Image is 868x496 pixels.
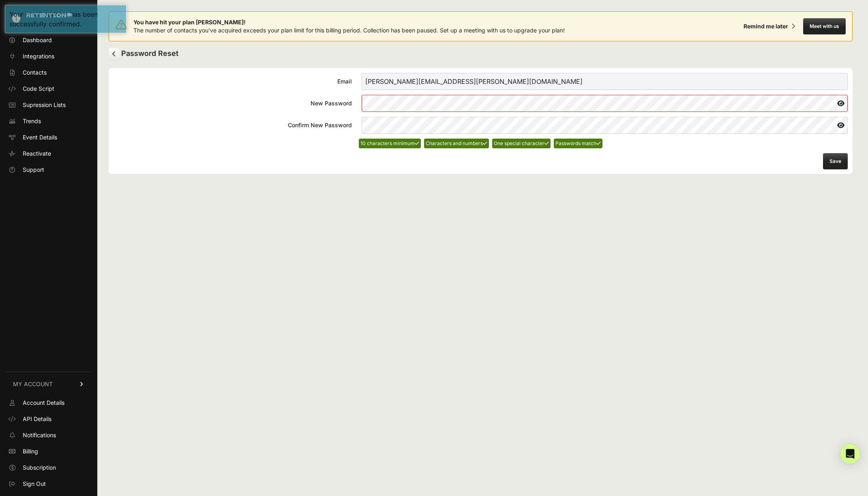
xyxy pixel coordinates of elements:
[803,18,846,34] button: Meet with us
[23,85,54,93] span: Code Script
[5,372,92,396] a: MY ACCOUNT
[5,98,92,111] a: Supression Lists
[5,115,92,128] a: Trends
[5,429,92,442] a: Notifications
[13,380,53,388] span: MY ACCOUNT
[424,139,489,148] li: Characters and numbers
[114,77,352,86] div: Email
[5,477,92,490] a: Sign Out
[362,73,848,90] input: Email
[23,399,64,407] span: Account Details
[5,66,92,79] a: Contacts
[133,27,565,34] span: The number of contacts you've acquired exceeds your plan limit for this billing period. Collectio...
[23,431,56,439] span: Notifications
[23,101,66,109] span: Supression Lists
[5,82,92,95] a: Code Script
[23,415,51,423] span: API Details
[823,153,848,169] button: Save
[840,444,860,464] div: Open Intercom Messenger
[5,147,92,160] a: Reactivate
[5,396,92,409] a: Account Details
[23,480,46,488] span: Sign Out
[5,461,92,474] a: Subscription
[23,52,54,60] span: Integrations
[359,139,421,148] li: 10 characters minimum
[23,68,47,77] span: Contacts
[362,95,848,112] input: New Password
[5,413,92,425] a: API Details
[5,163,92,176] a: Support
[133,18,565,26] span: You have hit your plan [PERSON_NAME]!
[5,131,92,144] a: Event Details
[23,464,56,472] span: Subscription
[23,133,57,141] span: Event Details
[114,99,352,107] div: New Password
[23,166,44,174] span: Support
[23,117,41,125] span: Trends
[554,139,602,148] li: Passwords match
[114,121,352,129] div: Confirm New Password
[5,50,92,63] a: Integrations
[492,139,551,148] li: One special character
[362,117,848,134] input: Confirm New Password
[9,9,122,29] div: Your email address has been successfully confirmed.
[23,447,38,455] span: Billing
[23,150,51,158] span: Reactivate
[744,22,788,30] div: Remind me later
[740,19,798,34] button: Remind me later
[109,48,853,60] h2: Password Reset
[23,36,52,44] span: Dashboard
[5,445,92,458] a: Billing
[5,34,92,47] a: Dashboard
